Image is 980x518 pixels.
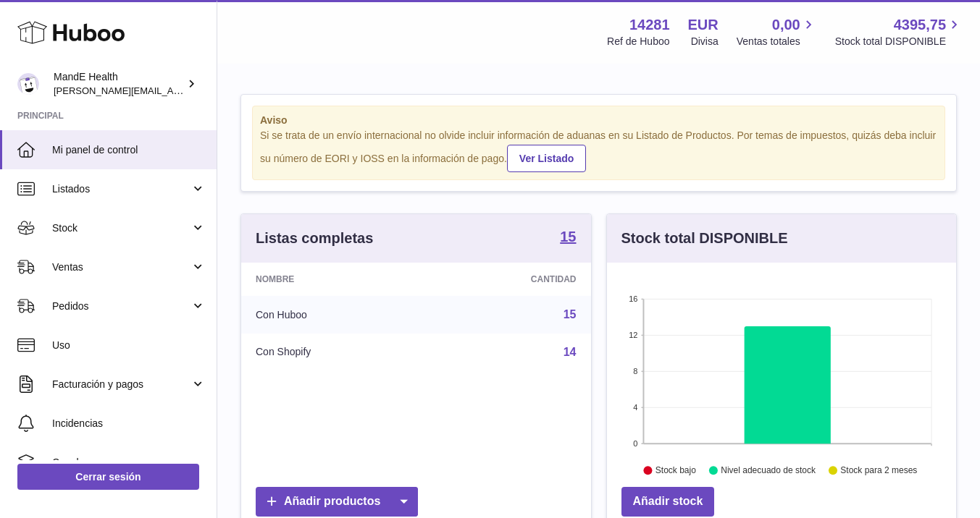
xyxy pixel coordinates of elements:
[721,465,816,475] text: Nivel adecuado de stock
[894,15,946,35] span: 4395,75
[835,35,963,48] span: Stock total DISPONIBLE
[621,487,715,517] a: Añadir stock
[54,70,184,98] div: MandE Health
[688,15,719,35] strong: EUR
[17,73,39,95] img: luis.mendieta@mandehealth.com
[52,260,190,274] span: Ventas
[52,378,190,391] span: Facturación y pagos
[560,229,576,244] strong: 15
[52,182,190,196] span: Listados
[427,263,590,296] th: Cantidad
[737,15,817,48] a: 0,00 Ventas totales
[629,15,670,35] strong: 14281
[607,35,669,48] div: Ref de Huboo
[633,367,637,375] text: 8
[256,229,373,248] h3: Listas completas
[621,229,788,248] h3: Stock total DISPONIBLE
[629,331,637,339] text: 12
[260,114,937,127] strong: Aviso
[560,229,576,247] a: 15
[241,263,427,296] th: Nombre
[633,439,637,448] text: 0
[241,296,427,334] td: Con Huboo
[835,15,963,48] a: 4395,75 Stock total DISPONIBLE
[256,487,418,517] a: Añadir productos
[691,35,719,48] div: Divisa
[241,334,427,371] td: Con Shopify
[52,143,206,157] span: Mi panel de control
[52,339,206,352] span: Uso
[564,308,577,320] a: 15
[772,15,800,35] span: 0,00
[260,129,937,172] div: Si se trata de un envío internacional no olvide incluir información de aduanas en su Listado de P...
[633,403,637,412] text: 4
[52,300,190,313] span: Pedidos
[507,145,586,172] a: Ver Listado
[54,85,368,96] span: [PERSON_NAME][EMAIL_ADDRESS][PERSON_NAME][DOMAIN_NAME]
[737,35,817,48] span: Ventas totales
[52,417,206,430] span: Incidencias
[52,456,206,470] span: Canales
[17,464,199,490] a: Cerrar sesión
[52,221,190,235] span: Stock
[629,294,637,303] text: 16
[840,465,917,475] text: Stock para 2 meses
[564,346,577,358] a: 14
[655,465,695,475] text: Stock bajo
